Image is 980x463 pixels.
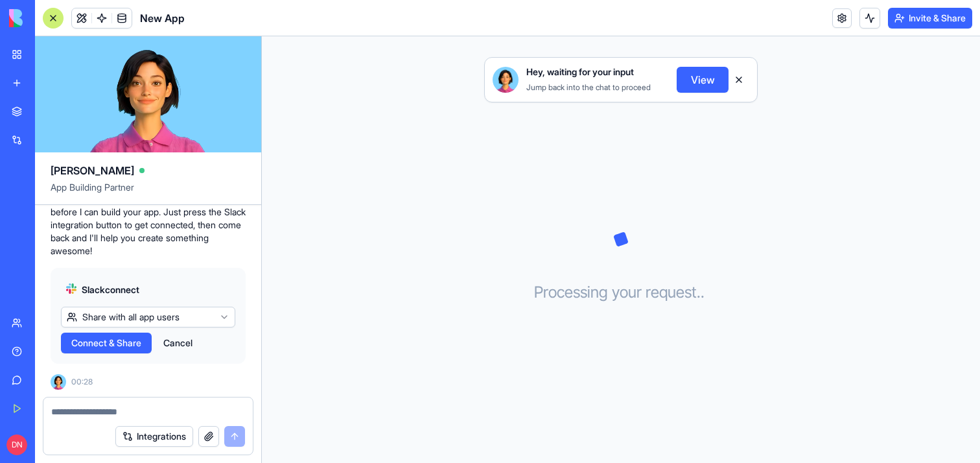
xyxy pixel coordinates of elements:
[51,374,66,390] img: Ella_00000_wcx2te.png
[701,282,705,303] span: .
[61,333,152,353] button: Connect & Share
[66,283,76,294] img: slack
[677,67,729,93] button: View
[493,67,519,93] img: Ella_00000_wcx2te.png
[51,193,246,257] p: You'll need to connect Slack to your workspace before I can build your app. Just press the Slack ...
[526,82,651,92] span: Jump back into the chat to proceed
[9,9,89,27] img: logo
[82,283,139,296] span: Slack connect
[51,181,246,204] span: App Building Partner
[71,337,141,350] span: Connect & Share
[6,434,27,455] span: DN
[888,8,972,29] button: Invite & Share
[115,426,193,447] button: Integrations
[697,282,701,303] span: .
[140,10,185,26] span: New App
[157,333,199,353] button: Cancel
[526,65,634,78] span: Hey, waiting for your input
[71,377,93,387] span: 00:28
[534,282,708,303] h3: Processing your request
[51,163,134,178] span: [PERSON_NAME]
